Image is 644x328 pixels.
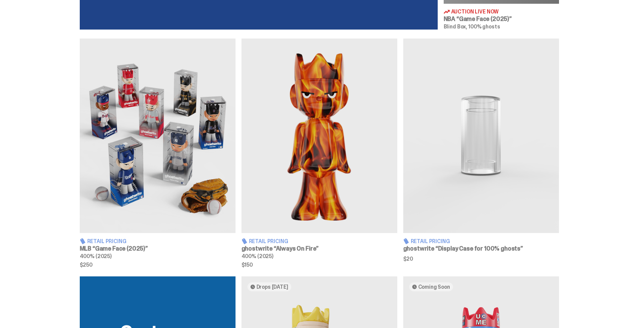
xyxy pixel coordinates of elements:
span: Retail Pricing [411,239,450,244]
a: Display Case for 100% ghosts Retail Pricing [403,39,559,267]
a: Always On Fire Retail Pricing [241,39,397,267]
img: Always On Fire [241,39,397,233]
span: Retail Pricing [249,239,288,244]
h3: NBA “Game Face (2025)” [444,16,559,22]
h3: ghostwrite “Display Case for 100% ghosts” [403,246,559,252]
span: Retail Pricing [87,239,127,244]
img: Display Case for 100% ghosts [403,39,559,233]
h3: MLB “Game Face (2025)” [80,246,236,252]
span: $150 [241,262,397,267]
span: Drops [DATE] [256,284,288,290]
h3: ghostwrite “Always On Fire” [241,246,397,252]
span: Blind Box, [444,23,468,30]
span: Auction Live Now [451,9,499,14]
span: 400% (2025) [80,253,112,260]
span: $20 [403,256,559,261]
span: 400% (2025) [241,253,273,260]
a: Game Face (2025) Retail Pricing [80,39,236,267]
img: Game Face (2025) [80,39,236,233]
span: $250 [80,262,236,267]
span: 100% ghosts [468,23,500,30]
span: Coming Soon [418,284,450,290]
